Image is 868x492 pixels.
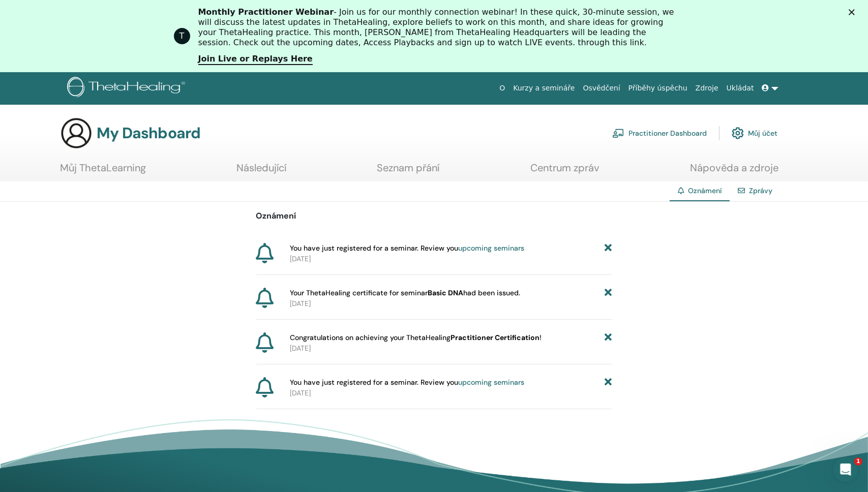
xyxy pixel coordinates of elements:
[198,7,678,48] div: - Join us for our monthly connection webinar! In these quick, 30-minute session, we will discuss ...
[290,254,612,264] p: [DATE]
[97,124,200,142] h3: My Dashboard
[60,117,93,149] img: generic-user-icon.jpg
[428,288,463,297] b: Basic DNA
[612,129,624,138] img: chalkboard-teacher.svg
[198,54,313,65] a: Join Live or Replays Here
[60,162,146,181] a: Můj ThetaLearning
[290,377,524,388] span: You have just registered for a seminar. Review you
[579,79,624,98] a: Osvědčení
[854,457,862,466] span: 1
[174,28,190,44] div: Profile image for ThetaHealing
[732,122,777,144] a: Můj účet
[495,79,509,98] a: O
[690,162,779,181] a: Nápověda a zdroje
[290,332,542,343] span: Congratulations on achieving your ThetaHealing !
[624,79,692,98] a: Příběhy úspěchu
[290,298,612,309] p: [DATE]
[509,79,579,98] a: Kurzy a semináře
[692,79,723,98] a: Zdroje
[530,162,600,181] a: Centrum zpráv
[290,343,612,354] p: [DATE]
[236,162,286,181] a: Následující
[256,210,612,222] p: Oznámení
[290,288,520,298] span: Your ThetaHealing certificate for seminar had been issued.
[67,77,189,100] img: logo.png
[833,457,858,482] iframe: Intercom live chat
[458,378,524,387] a: upcoming seminars
[198,7,334,17] b: Monthly Practitioner Webinar
[451,333,540,342] b: Practitioner Certification
[377,162,440,181] a: Seznam přání
[290,243,524,254] span: You have just registered for a seminar. Review you
[732,125,744,142] img: cog.svg
[723,79,758,98] a: Ukládat
[458,243,524,253] a: upcoming seminars
[849,9,859,15] div: Close
[290,388,612,398] p: [DATE]
[749,186,772,195] a: Zprávy
[688,186,722,195] span: Oznámení
[612,122,707,144] a: Practitioner Dashboard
